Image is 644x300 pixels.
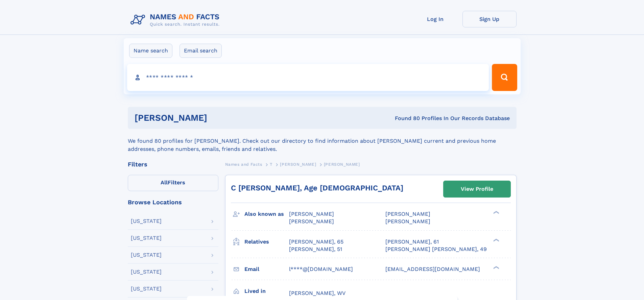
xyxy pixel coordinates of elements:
div: We found 80 profiles for [PERSON_NAME]. Check out our directory to find information about [PERSON... [128,129,517,153]
span: [PERSON_NAME] [280,162,316,167]
h3: Lived in [244,285,289,297]
img: Logo Names and Facts [128,11,225,29]
div: [US_STATE] [131,269,162,275]
button: Search Button [492,64,517,91]
div: View Profile [461,181,493,197]
span: T [270,162,272,167]
span: [PERSON_NAME] [289,211,334,217]
a: [PERSON_NAME], 61 [385,238,439,246]
span: [PERSON_NAME] [385,211,430,217]
div: Filters [128,161,218,167]
span: [PERSON_NAME], WV [289,290,345,296]
h3: Email [244,263,289,275]
a: Log In [408,11,462,27]
a: Sign Up [462,11,517,27]
h1: [PERSON_NAME] [135,114,301,122]
div: ❯ [492,238,500,242]
h3: Also known as [244,208,289,220]
a: [PERSON_NAME] [PERSON_NAME], 49 [385,246,487,253]
div: [US_STATE] [131,286,162,292]
span: [PERSON_NAME] [385,218,430,225]
span: [EMAIL_ADDRESS][DOMAIN_NAME] [385,266,480,272]
div: [US_STATE] [131,235,162,241]
input: search input [127,64,489,91]
a: C [PERSON_NAME], Age [DEMOGRAPHIC_DATA] [231,184,403,192]
span: [PERSON_NAME] [289,218,334,225]
div: ❯ [492,210,500,215]
label: Email search [180,44,222,58]
a: [PERSON_NAME], 65 [289,238,343,246]
a: View Profile [444,181,510,197]
div: [US_STATE] [131,218,162,224]
a: T [270,160,272,168]
span: [PERSON_NAME] [324,162,360,167]
div: Found 80 Profiles In Our Records Database [301,115,510,122]
label: Filters [128,175,218,191]
div: [US_STATE] [131,252,162,258]
label: Name search [129,44,172,58]
a: [PERSON_NAME], 51 [289,246,342,253]
a: Names and Facts [225,160,262,168]
h3: Relatives [244,236,289,248]
div: ❯ [492,265,500,270]
span: All [161,179,168,186]
div: Browse Locations [128,199,218,205]
a: [PERSON_NAME] [280,160,316,168]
